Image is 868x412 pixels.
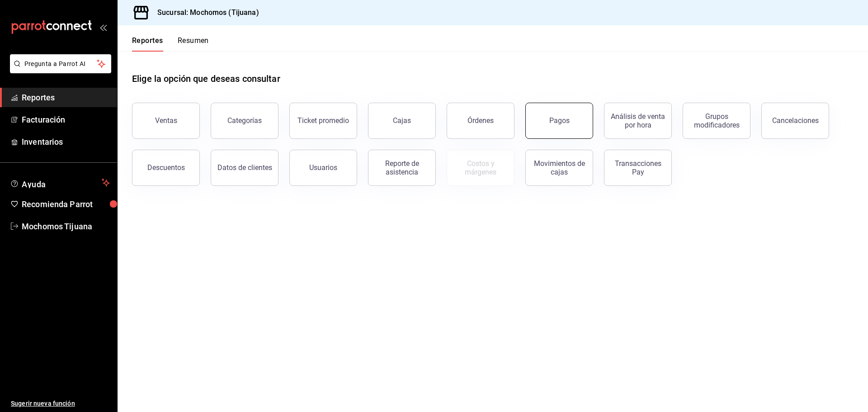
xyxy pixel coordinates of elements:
span: Recomienda Parrot [22,198,110,210]
div: Usuarios [309,163,337,172]
button: open_drawer_menu [99,24,107,31]
span: Reportes [22,91,110,104]
a: Pregunta a Parrot AI [6,66,111,75]
button: Datos de clientes [211,150,278,186]
span: Pregunta a Parrot AI [24,59,97,69]
button: Contrata inventarios para ver este reporte [447,150,514,186]
button: Descuentos [132,150,200,186]
div: Pagos [549,116,570,125]
button: Ventas [132,103,200,139]
button: Categorías [211,103,278,139]
div: Ventas [155,116,177,125]
button: Usuarios [289,150,357,186]
div: Análisis de venta por hora [610,112,666,129]
h1: Elige la opción que deseas consultar [132,72,280,85]
span: Mochomos Tijuana [22,220,110,232]
h3: Sucursal: Mochomos (Tijuana) [150,7,259,18]
button: Pagos [525,103,593,139]
div: Datos de clientes [217,163,272,172]
button: Reporte de asistencia [368,150,436,186]
div: Ticket promedio [297,116,349,125]
div: Órdenes [467,116,494,125]
button: Ticket promedio [289,103,357,139]
span: Facturación [22,114,110,126]
button: Cancelaciones [761,103,829,139]
button: Reportes [132,36,163,52]
div: Reporte de asistencia [374,159,430,176]
button: Grupos modificadores [683,103,750,139]
div: Transacciones Pay [610,159,666,176]
a: Cajas [368,103,436,139]
div: Cajas [393,115,411,126]
span: Ayuda [22,177,98,188]
button: Movimientos de cajas [525,150,593,186]
span: Sugerir nueva función [11,399,110,408]
button: Análisis de venta por hora [604,103,672,139]
button: Órdenes [447,103,514,139]
span: Inventarios [22,136,110,148]
div: navigation tabs [132,36,209,52]
button: Transacciones Pay [604,150,672,186]
div: Descuentos [147,163,185,172]
div: Costos y márgenes [453,159,509,176]
button: Pregunta a Parrot AI [10,54,111,73]
button: Resumen [178,36,209,52]
div: Grupos modificadores [689,112,745,129]
div: Cancelaciones [772,116,819,125]
div: Movimientos de cajas [531,159,587,176]
div: Categorías [227,116,262,125]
